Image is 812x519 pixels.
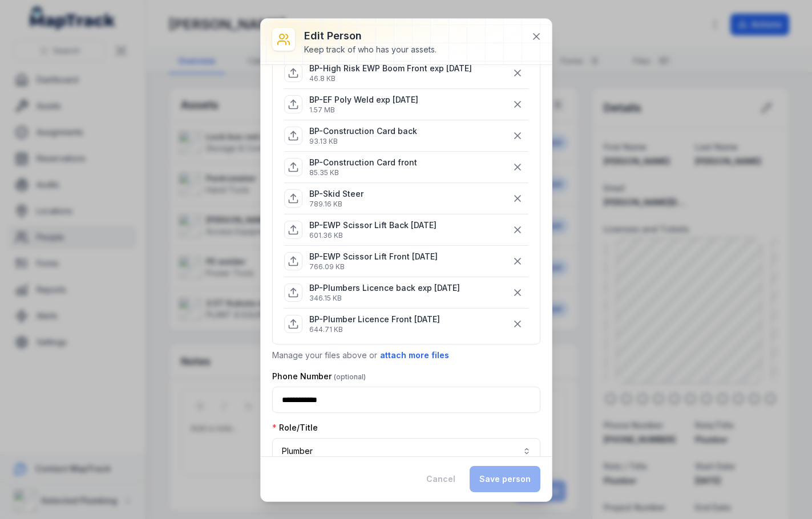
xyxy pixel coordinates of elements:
[309,294,460,303] p: 346.15 KB
[309,63,472,74] p: BP-High Risk EWP Boom Front exp [DATE]
[309,157,417,168] p: BP-Construction Card front
[309,282,460,294] p: BP-Plumbers Licence back exp [DATE]
[309,125,417,137] p: BP-Construction Card back
[309,137,417,146] p: 93.13 KB
[309,106,418,115] p: 1.57 MB
[272,438,540,464] button: Plumber
[304,44,437,55] div: Keep track of who has your assets.
[309,231,437,240] p: 601.36 KB
[309,325,440,334] p: 644.71 KB
[309,168,417,177] p: 85.35 KB
[309,262,438,271] p: 766.09 KB
[304,28,437,44] h3: Edit person
[272,422,318,433] label: Role/Title
[309,188,363,200] p: BP-Skid Steer
[272,349,540,362] p: Manage your files above or
[272,371,366,382] label: Phone Number
[309,220,437,231] p: BP-EWP Scissor Lift Back [DATE]
[379,349,450,362] button: attach more files
[309,200,363,209] p: 789.16 KB
[309,251,438,262] p: BP-EWP Scissor Lift Front [DATE]
[309,74,472,83] p: 46.8 KB
[309,314,440,325] p: BP-Plumber Licence Front [DATE]
[309,94,418,106] p: BP-EF Poly Weld exp [DATE]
